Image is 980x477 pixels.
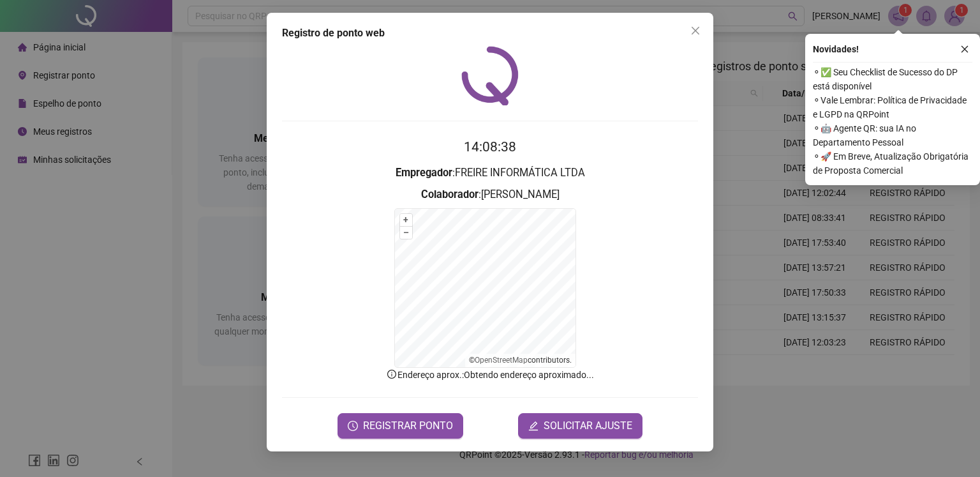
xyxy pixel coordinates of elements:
[464,139,516,155] time: 14:08:38
[396,167,452,179] strong: Empregador
[386,368,397,380] span: info-circle
[363,418,453,434] span: REGISTRAR PONTO
[475,356,528,365] a: OpenStreetMap
[813,121,972,149] span: ⚬ 🤖 Agente QR: sua IA no Departamento Pessoal
[518,413,642,439] button: editSOLICITAR AJUSTE
[282,368,698,382] p: Endereço aprox. : Obtendo endereço aproximado...
[685,20,706,41] button: Close
[421,188,479,201] strong: Colaborador
[469,356,572,365] li: © contributors.
[528,421,538,431] span: edit
[813,149,972,178] span: ⚬ 🚀 Em Breve, Atualização Obrigatória de Proposta Comercial
[544,418,632,434] span: SOLICITAR AJUSTE
[461,46,519,105] img: QRPoint
[348,421,358,431] span: clock-circle
[813,93,972,121] span: ⚬ Vale Lembrar: Política de Privacidade e LGPD na QRPoint
[400,227,412,239] button: –
[400,214,412,226] button: +
[282,26,698,41] div: Registro de ponto web
[813,65,972,93] span: ⚬ ✅ Seu Checklist de Sucesso do DP está disponível
[813,42,859,56] span: Novidades !
[338,413,463,439] button: REGISTRAR PONTO
[282,186,698,203] h3: : [PERSON_NAME]
[282,165,698,181] h3: : FREIRE INFORMÁTICA LTDA
[960,45,969,54] span: close
[690,26,701,36] span: close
